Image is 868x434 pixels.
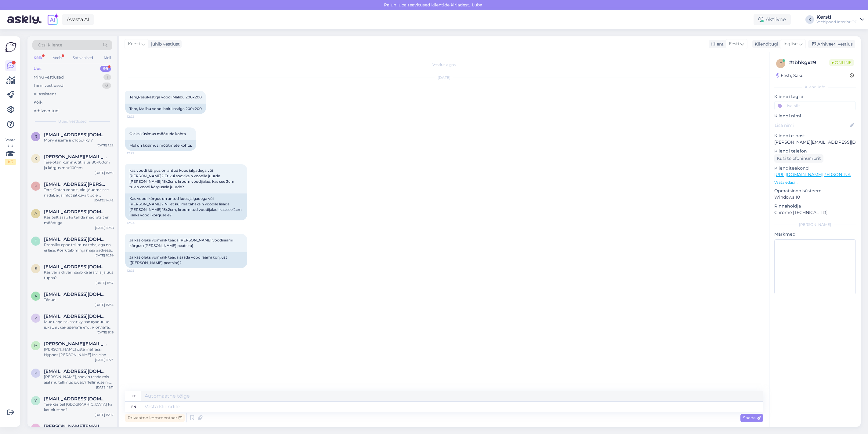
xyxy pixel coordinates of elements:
div: Küsi telefoninumbrit [774,154,823,163]
p: Windows 10 [774,194,856,200]
div: [DATE] 15:34 [95,303,114,307]
span: Oleks küsimus mõõtude kohta [129,131,186,136]
span: thorgrupp@gmail.com [44,237,107,242]
div: Klienditugi [752,41,778,47]
span: 12:22 [127,114,150,119]
div: [DATE] 16:11 [96,385,114,390]
span: 12:25 [127,268,150,273]
span: vitalikfedorcuk64@gmail.com [44,314,107,319]
span: Uued vestlused [58,119,87,124]
div: Meil [103,54,112,62]
span: kadri.sada@mail.ee [44,182,107,187]
div: Vestlus algas [125,62,763,68]
div: Могу я взять в отсрочку ? [44,138,114,143]
span: 12:24 [127,221,150,225]
span: y [34,398,37,403]
font: Privaatne kommentaar [128,415,177,421]
span: t [35,239,37,243]
div: juhib vestlust [149,41,180,47]
span: Inglise [783,41,797,47]
img: Askly Logo [5,41,16,53]
span: Ja kas oleks võimalik teada [PERSON_NAME] voodiraami kõrgus ([PERSON_NAME] peatsita) [129,238,234,248]
div: 99 [100,66,111,72]
div: Kas voodi kõrgus on antud koos jalgadega või [PERSON_NAME]? Nii et kui ma tahaksin voodile lisada... [125,193,247,220]
span: a [34,211,37,216]
div: [DATE] 11:57 [96,281,114,285]
span: k [34,184,37,188]
div: Mul on küsimus mõõtmete kohta. [125,140,196,151]
span: Rusulencu@yahoo.com [44,132,107,138]
div: [PERSON_NAME], soovin teada mis ajal mu tellimus jõuab? Tellimuse nr 000006319 [44,374,114,385]
div: [DATE] 15:58 [95,226,114,230]
div: 0 [102,83,111,89]
span: Eesti [729,41,739,47]
span: v [34,316,37,320]
span: a [34,294,37,298]
input: Lisa nimi [775,122,849,129]
span: m [34,343,38,348]
div: [DATE] 1:22 [97,143,114,148]
span: Online [829,59,854,66]
div: [PERSON_NAME] osta matrassi Hypnos [PERSON_NAME] Ma elan [GEOGRAPHIC_DATA]. Kas pakute saatmist [... [44,347,114,358]
div: [DATE] 14:42 [94,198,114,203]
p: Kliendi tag'id [774,94,856,100]
div: Ja kas oleks võimalik teada saada voodiraami kõrgust ([PERSON_NAME] peatsita)? [125,252,247,268]
p: Kliendi telefon [774,148,856,154]
div: AI Assistent [34,91,56,97]
div: Minu vestlused [34,74,64,80]
span: edapihlak15@gmail.com [44,264,107,270]
div: [PERSON_NAME] [774,222,856,227]
p: Kliendi e-post [774,133,856,139]
div: Kas teilt saab ka tellida madratsit eri mõõduga. [44,215,114,226]
div: Мне надо заказать у вас кухонные шкафы , как зделать ето , и оплата при получения или как? [44,319,114,330]
div: Prooviks epoe tellimust teha, aga no ei lase. Korrutab mingi maja aadressi teemat, kuigi kõik and... [44,242,114,253]
span: e [34,426,37,430]
div: Tere, Ootan voodit, pidi jõudma see nädal, aga infot jätkuvalt pole. [PERSON_NAME] [44,187,114,198]
div: Kersti [816,15,858,20]
font: Saada [743,415,756,421]
div: [DATE] [125,75,763,80]
font: Arhiveeri vestlus [817,41,853,47]
div: Tänud [44,297,114,303]
span: Kersti [128,41,140,47]
div: Veeb [52,54,63,62]
div: [DATE] 15:23 [95,358,114,362]
p: Operatsioonisüsteem [774,188,856,194]
span: almann.kaili@gmail.com [44,292,107,297]
span: t [780,61,782,66]
div: 1 [103,74,111,80]
div: [DATE] 15:30 [95,171,114,175]
img: explore-ai [46,13,59,26]
span: erik.raagmets@gmail.com [44,424,107,429]
p: Klienditeekond [774,165,856,171]
input: Lisa silt [774,101,856,110]
p: Chrome [TECHNICAL_ID] [774,209,856,216]
div: Sotsiaalsed [71,54,94,62]
div: Uus [34,66,42,72]
div: Tere, Malibu voodi hoiukastiga 200x200 [125,104,206,114]
span: aikiraag@mail.ee [44,209,107,215]
div: Kas vana diivani saab ka ära viia ja uus tuppa? [44,270,114,281]
span: k [34,156,37,161]
span: k [34,371,37,375]
div: Tere otsin kummutit laius 80-100cm ja kõrgus max 100cm [44,160,114,171]
font: Aktiivne [766,17,786,22]
a: [URL][DOMAIN_NAME][PERSON_NAME] [774,172,859,177]
font: Vaata siia [5,137,16,148]
span: michal.karasiewicz@gmail.com [44,341,107,347]
span: e [34,266,37,271]
span: 12:22 [127,151,150,156]
span: Tere,Pesukastiga voodi Malibu 200x200 [129,95,202,99]
span: ykrigulson@gmail.com [44,396,107,402]
span: Luba [470,2,484,8]
span: kristi.villem@gmail.com [44,154,107,160]
span: R [34,134,37,139]
span: keerig@gmail.com [44,369,107,374]
p: [PERSON_NAME][EMAIL_ADDRESS][DOMAIN_NAME] [774,139,856,145]
span: Otsi kliente [38,42,62,48]
p: Märkmed [774,231,856,237]
span: kas voodi kõrgus on antud koos jalgadega või [PERSON_NAME]? Et kui sooviksin voodile juurde [PERS... [129,168,235,189]
div: Kliendi info [774,84,856,90]
div: Veebipood Interior OÜ [816,20,858,24]
div: # [789,59,829,66]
